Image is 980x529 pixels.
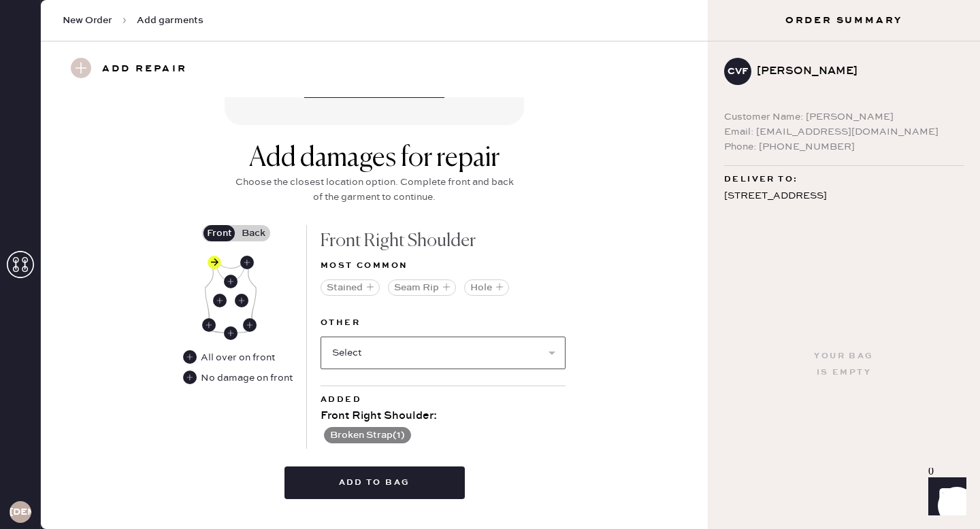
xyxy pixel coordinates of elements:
label: Back [236,225,270,241]
label: Front [202,225,236,241]
div: Front Right Body [213,294,227,307]
h3: CVF [728,67,748,76]
div: Front Right Shoulder [321,225,566,258]
div: [STREET_ADDRESS] Apt 2 [GEOGRAPHIC_DATA] , IL 60614 [724,188,964,239]
div: Your bag is empty [814,348,873,381]
div: Add damages for repair [231,142,517,175]
button: Broken Strap(1) [324,427,411,443]
h3: Add repair [102,58,187,81]
div: Front Left Body [235,294,248,307]
div: Front Left Shoulder [240,256,254,269]
div: Choose the closest location option. Complete front and back of the garment to continue. [231,175,517,205]
div: All over on front [201,350,275,365]
div: Customer Name: [PERSON_NAME] [724,109,964,124]
button: Hole [464,279,509,296]
div: No damage on front [183,371,293,386]
div: Front Right Seam [202,318,216,332]
div: Front Left Seam [243,318,257,332]
div: Front Right Shoulder [208,256,221,269]
div: Email: [EMAIL_ADDRESS][DOMAIN_NAME] [724,124,964,139]
h3: [DEMOGRAPHIC_DATA] [10,507,31,517]
div: Front Center Hem [224,326,238,340]
div: Added [321,392,566,408]
iframe: Front Chat [915,468,974,526]
span: Deliver to: [724,171,798,188]
div: [PERSON_NAME] [757,63,953,80]
img: Garment image [205,258,257,333]
div: Front Right Shoulder : [321,408,566,424]
button: Seam Rip [388,279,456,296]
div: Front Center Neckline [224,275,238,288]
h3: Order Summary [708,14,980,27]
div: All over on front [183,350,276,365]
label: Other [321,315,566,331]
div: No damage on front [201,371,293,386]
button: Add to bag [284,466,465,499]
div: Phone: [PHONE_NUMBER] [724,139,964,154]
span: Add garments [137,14,203,27]
span: New Order [63,14,112,27]
button: Stained [321,279,380,296]
div: Most common [321,258,566,274]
